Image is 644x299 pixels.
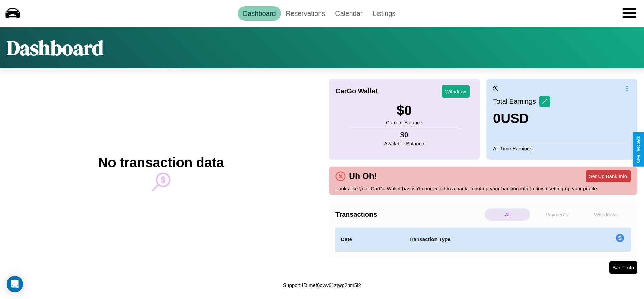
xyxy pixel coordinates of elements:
[493,95,539,108] p: Total Earnings
[386,118,422,127] p: Current Balance
[636,136,641,163] div: Give Feedback
[341,235,398,243] h4: Date
[409,235,561,243] h4: Transaction Type
[367,6,400,21] a: Listings
[386,103,422,118] h3: $ 0
[384,139,424,148] p: Available Balance
[583,208,629,221] p: Withdraws
[238,6,281,21] a: Dashboard
[7,34,103,62] h1: Dashboard
[384,131,424,139] h4: $ 0
[335,184,631,193] p: Looks like your CarGo Wallet has isn't connected to a bank. Input up your banking info to finish ...
[283,280,361,290] p: Support ID: mef6owv61zjwp2hm5l2
[281,6,330,21] a: Reservations
[534,208,580,221] p: Payments
[493,111,550,126] h3: 0 USD
[493,144,631,153] p: All Time Earnings
[335,87,378,95] h4: CarGo Wallet
[485,208,530,221] p: All
[609,261,637,274] button: Bank Info
[7,276,23,292] div: Open Intercom Messenger
[442,85,470,98] button: Withdraw
[346,171,380,181] h4: Uh Oh!
[586,170,631,182] button: Set Up Bank Info
[98,155,224,170] h2: No transaction data
[335,211,483,218] h4: Transactions
[330,6,367,21] a: Calendar
[335,228,631,251] table: simple table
